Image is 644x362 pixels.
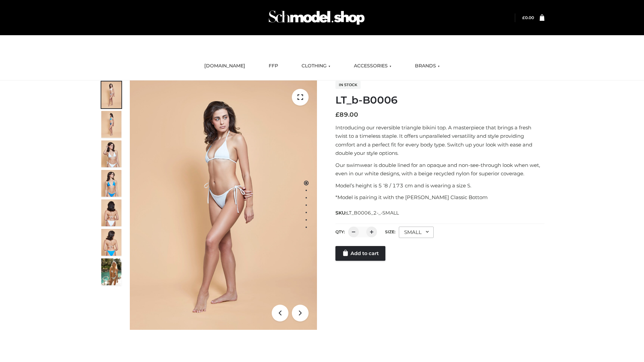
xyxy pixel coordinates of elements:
div: SMALL [399,227,434,238]
a: FFP [264,59,283,73]
img: ArielClassicBikiniTop_CloudNine_AzureSky_OW114ECO_1 [130,80,317,330]
a: £0.00 [522,15,534,20]
bdi: 0.00 [522,15,534,20]
p: Our swimwear is double lined for an opaque and non-see-through look when wet, even in our white d... [335,161,544,178]
a: BRANDS [410,59,445,73]
label: QTY: [335,229,345,234]
label: Size: [385,229,395,234]
span: £ [522,15,525,20]
img: Schmodel Admin 964 [266,4,367,31]
bdi: 89.00 [335,111,358,118]
p: Introducing our reversible triangle bikini top. A masterpiece that brings a fresh twist to a time... [335,123,544,158]
a: Add to cart [335,246,385,261]
p: Model’s height is 5 ‘8 / 173 cm and is wearing a size S. [335,181,544,190]
img: ArielClassicBikiniTop_CloudNine_AzureSky_OW114ECO_1-scaled.jpg [101,81,121,108]
img: Arieltop_CloudNine_AzureSky2.jpg [101,258,121,285]
img: ArielClassicBikiniTop_CloudNine_AzureSky_OW114ECO_7-scaled.jpg [101,199,121,226]
h1: LT_b-B0006 [335,94,544,106]
img: ArielClassicBikiniTop_CloudNine_AzureSky_OW114ECO_2-scaled.jpg [101,111,121,138]
a: CLOTHING [297,59,335,73]
img: ArielClassicBikiniTop_CloudNine_AzureSky_OW114ECO_4-scaled.jpg [101,170,121,197]
a: [DOMAIN_NAME] [199,59,250,73]
p: *Model is pairing it with the [PERSON_NAME] Classic Bottom [335,193,544,202]
span: SKU: [335,209,399,217]
a: ACCESSORIES [349,59,396,73]
span: LT_B0006_2-_-SMALL [346,210,399,216]
img: ArielClassicBikiniTop_CloudNine_AzureSky_OW114ECO_8-scaled.jpg [101,229,121,256]
span: £ [335,111,339,118]
img: ArielClassicBikiniTop_CloudNine_AzureSky_OW114ECO_3-scaled.jpg [101,140,121,167]
span: In stock [335,81,361,89]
